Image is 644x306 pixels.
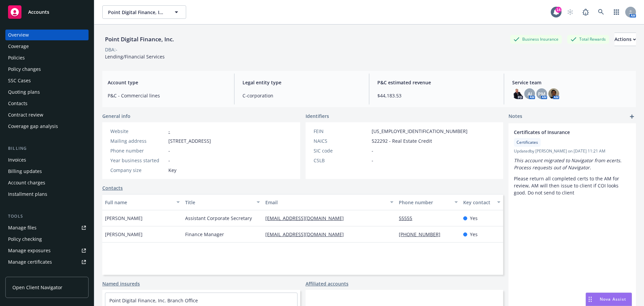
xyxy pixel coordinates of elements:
[528,90,532,97] span: AJ
[108,79,226,86] span: Account type
[265,231,349,237] a: [EMAIL_ADDRESS][DOMAIN_NAME]
[470,215,478,222] span: Yes
[168,137,211,144] span: [STREET_ADDRESS]
[372,157,373,164] span: -
[102,35,177,44] div: Point Digital Finance, Inc.
[614,33,636,46] div: Actions
[8,30,29,40] div: Overview
[372,147,373,154] span: -
[396,194,460,210] button: Phone number
[548,88,559,99] img: photo
[514,129,613,136] span: Certificates of Insurance
[614,33,636,46] button: Actions
[109,297,198,304] a: Point Digital Finance, Inc. Branch Office
[265,199,386,206] div: Email
[8,98,28,109] div: Contacts
[5,3,89,21] a: Accounts
[314,128,369,135] div: FEIN
[110,128,166,135] div: Website
[538,90,545,97] span: PM
[8,268,42,279] div: Manage claims
[110,147,166,154] div: Phone number
[586,293,632,306] button: Nova Assist
[8,189,47,200] div: Installment plans
[5,64,89,75] a: Policy changes
[567,35,609,43] div: Total Rewards
[306,113,329,120] span: Identifiers
[105,215,143,222] span: [PERSON_NAME]
[5,245,89,256] a: Manage exposures
[306,280,348,287] a: Affiliated accounts
[185,231,224,238] span: Finance Manager
[5,222,89,233] a: Manage files
[8,110,43,120] div: Contract review
[628,113,636,121] a: add
[8,257,52,267] div: Manage certificates
[5,268,89,279] a: Manage claims
[105,46,117,53] div: DBA: -
[182,194,263,210] button: Title
[110,137,166,144] div: Mailing address
[168,147,170,154] span: -
[185,215,252,222] span: Assistant Corporate Secretary
[243,79,361,86] span: Legal entity type
[8,234,42,245] div: Policy checking
[377,79,496,86] span: P&C estimated revenue
[5,87,89,97] a: Quoting plans
[372,128,468,135] span: [US_EMPLOYER_IDENTIFICATION_NUMBER]
[377,92,496,99] span: $44,183.53
[8,222,37,233] div: Manage files
[168,128,170,134] a: -
[5,30,89,40] a: Overview
[314,147,369,154] div: SIC code
[102,113,130,120] span: General info
[5,189,89,200] a: Installment plans
[8,52,25,63] div: Policies
[372,137,432,144] span: 522292 - Real Estate Credit
[610,5,623,19] a: Switch app
[5,257,89,267] a: Manage certificates
[514,175,631,196] p: Please return all completed certs to the AM for review, AM will then issue to client if COI looks...
[517,139,538,145] span: Certificates
[8,155,26,165] div: Invoices
[12,284,62,291] span: Open Client Navigator
[105,53,165,60] span: Lending/Financial Services
[243,92,361,99] span: C-corporation
[5,166,89,177] a: Billing updates
[399,215,418,221] a: 55555
[5,110,89,120] a: Contract review
[514,157,623,171] em: This account migrated to Navigator from ecerts. Process requests out of Navigator.
[5,41,89,52] a: Coverage
[105,231,143,238] span: [PERSON_NAME]
[110,157,166,164] div: Year business started
[8,121,58,132] div: Coverage gap analysis
[185,199,253,206] div: Title
[508,123,636,202] div: Certificates of InsuranceCertificatesUpdatedby [PERSON_NAME] on [DATE] 11:21 AMThis account migra...
[510,35,562,43] div: Business Insurance
[512,88,523,99] img: photo
[463,199,493,206] div: Key contact
[8,177,45,188] div: Account charges
[102,5,186,19] button: Point Digital Finance, Inc.
[8,64,41,75] div: Policy changes
[586,293,594,306] div: Drag to move
[314,157,369,164] div: CSLB
[108,92,226,99] span: P&C - Commercial lines
[563,5,577,19] a: Start snowing
[555,7,561,13] div: 14
[600,296,626,302] span: Nova Assist
[8,87,40,97] div: Quoting plans
[263,194,396,210] button: Email
[399,199,450,206] div: Phone number
[5,234,89,245] a: Policy checking
[28,9,49,15] span: Accounts
[102,280,140,287] a: Named insureds
[102,194,182,210] button: Full name
[8,75,31,86] div: SSC Cases
[5,145,89,152] div: Billing
[5,213,89,220] div: Tools
[470,231,478,238] span: Yes
[105,199,172,206] div: Full name
[108,9,166,16] span: Point Digital Finance, Inc.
